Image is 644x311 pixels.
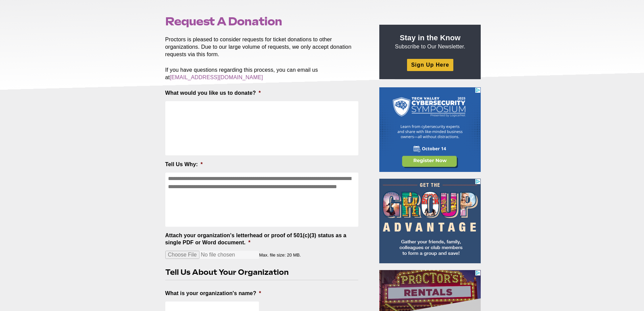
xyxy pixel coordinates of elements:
[379,179,481,263] iframe: Advertisement
[259,247,306,258] span: Max. file size: 20 MB.
[165,267,353,277] h2: Tell Us About Your Organization
[165,161,203,168] label: Tell Us Why:
[165,290,261,297] label: What is your organization's name?
[165,90,261,97] label: What would you like us to donate?
[170,74,263,80] a: [EMAIL_ADDRESS][DOMAIN_NAME]
[165,232,359,246] label: Attach your organization's letterhead or proof of 501(c)(3) status as a single PDF or Word document.
[387,33,473,50] p: Subscribe to Our Newsletter.
[400,34,461,42] strong: Stay in the Know
[165,66,364,81] p: If you have questions regarding this process, you can email us at
[379,87,481,172] iframe: Advertisement
[407,59,453,71] a: Sign Up Here
[165,36,364,58] p: Proctors is pleased to consider requests for ticket donations to other organizations. Due to our ...
[165,15,364,28] h1: Request A Donation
